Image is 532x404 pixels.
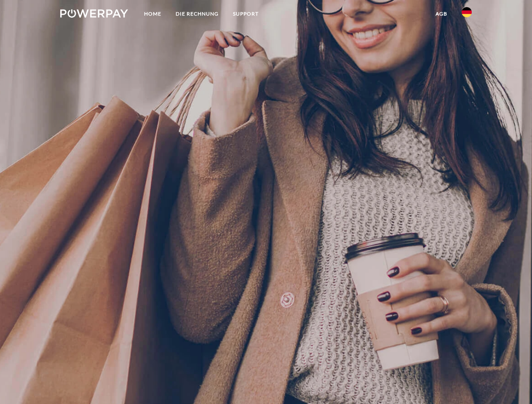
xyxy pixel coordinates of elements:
[137,6,168,21] a: Home
[462,7,472,17] img: de
[168,6,226,21] a: DIE RECHNUNG
[226,6,266,21] a: SUPPORT
[60,9,128,18] img: logo-powerpay-white.svg
[428,6,454,21] a: agb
